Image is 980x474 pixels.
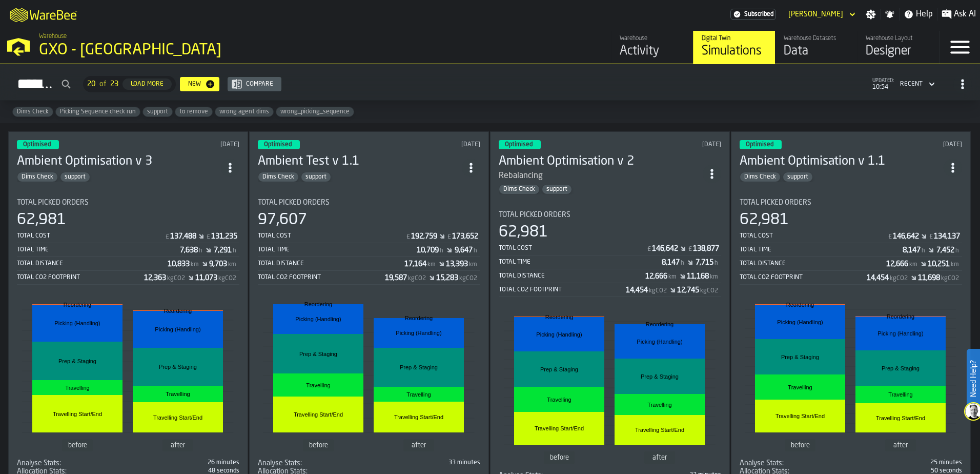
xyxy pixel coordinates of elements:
[702,43,767,60] div: Simulations
[740,199,811,207] span: Total Picked Orders
[180,246,198,254] div: Stat Value
[258,153,462,170] h3: Ambient Test v 1.1
[191,261,199,268] span: km
[417,246,439,254] div: Stat Value
[233,247,236,254] span: h
[900,8,937,21] label: button-toggle-Help
[702,35,767,42] div: Digital Twin
[166,233,169,241] span: £
[740,459,962,467] div: stat-Analyse Stats:
[404,260,426,268] div: Stat Value
[242,81,277,88] div: Compare
[406,233,410,241] span: £
[258,459,480,467] div: stat-Analyse Stats:
[17,459,126,467] div: Title
[740,260,886,267] div: Total Distance
[215,108,273,115] span: wrong agent dims
[171,442,186,449] text: after
[150,141,239,148] div: Updated: 28/08/2025, 23:36:39 Created: 28/08/2025, 22:58:04
[259,295,479,457] div: stat-
[649,287,667,294] span: kgCO2
[408,275,426,282] span: kgCO2
[744,11,773,18] span: Subscribed
[620,43,685,60] div: Activity
[740,232,887,240] div: Total Cost
[258,459,367,467] div: Title
[228,77,281,91] button: button-Compare
[309,442,328,449] text: before
[872,84,894,91] span: 10:54
[258,173,298,181] span: Dims Check
[371,459,480,466] div: 33 minutes
[499,259,662,266] div: Total Time
[258,199,330,207] span: Total Picked Orders
[499,140,541,149] div: status-3 2
[264,142,292,148] span: Optimised
[446,260,468,268] div: Stat Value
[677,286,699,294] div: Stat Value
[412,442,426,449] text: after
[696,259,713,267] div: Stat Value
[455,246,473,254] div: Stat Value
[740,199,962,207] div: Title
[740,459,849,467] div: Title
[17,274,144,281] div: Total CO2 Footprint
[17,211,66,229] div: 62,981
[652,454,667,461] text: after
[955,247,959,254] span: h
[668,273,677,281] span: km
[741,295,961,457] div: stat-
[866,35,931,42] div: Warehouse Layout
[13,108,53,115] span: Dims Check
[730,9,776,20] a: link-to-/wh/i/ae0cd702-8cb1-4091-b3be-0aee77957c79/settings/billing
[143,108,172,115] span: support
[180,77,219,91] button: button-New
[258,232,405,240] div: Total Cost
[499,211,721,219] div: Title
[474,247,477,254] span: h
[936,246,954,254] div: Stat Value
[168,260,190,268] div: Stat Value
[867,274,889,282] div: Stat Value
[499,211,570,219] span: Total Picked Orders
[184,81,205,88] div: New
[39,41,316,60] div: GXO - [GEOGRAPHIC_DATA]
[23,142,51,148] span: Optimised
[611,31,693,64] a: link-to-/wh/i/ae0cd702-8cb1-4091-b3be-0aee77957c79/feed/
[56,108,140,115] span: Picking Sequence check run
[688,246,692,253] span: £
[499,170,703,182] div: Rebalancing
[447,233,451,241] span: £
[170,232,196,241] div: Stat Value
[929,233,933,241] span: £
[130,459,239,466] div: 26 minutes
[862,9,880,19] label: button-toggle-Settings
[632,141,721,148] div: Updated: 15/08/2025, 08:45:42 Created: 15/08/2025, 08:14:12
[783,173,812,181] span: support
[17,459,239,467] div: stat-Analyse Stats:
[941,275,959,282] span: kgCO2
[499,153,703,170] div: Ambient Optimisation v 2
[17,459,61,467] span: Analyse Stats:
[17,140,59,149] div: status-3 2
[385,274,407,282] div: Stat Value
[499,223,548,242] div: 62,981
[740,173,780,181] span: Dims Check
[687,272,709,281] div: Stat Value
[881,9,899,19] label: button-toggle-Notifications
[893,442,908,449] text: after
[228,261,236,268] span: km
[505,142,533,148] span: Optimised
[740,140,782,149] div: status-3 2
[258,199,480,285] div: stat-Total Picked Orders
[258,260,404,267] div: Total Distance
[928,260,950,268] div: Stat Value
[909,261,917,268] span: km
[127,81,168,88] div: Load More
[542,186,571,193] span: support
[459,275,477,282] span: kgCO2
[951,261,959,268] span: km
[17,199,239,207] div: Title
